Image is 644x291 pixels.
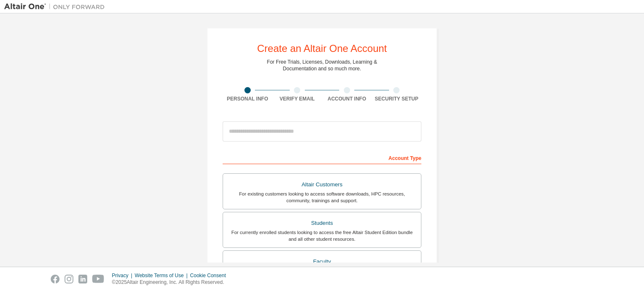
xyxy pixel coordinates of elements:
[228,229,416,242] div: For currently enrolled students looking to access the free Altair Student Edition bundle and all ...
[322,95,372,102] div: Account Info
[273,95,322,102] div: Verify Email
[223,151,421,164] div: Account Type
[4,3,109,11] img: Altair One
[267,59,377,72] div: For Free Trials, Licenses, Downloads, Learning & Documentation and so much more.
[112,272,135,279] div: Privacy
[65,275,73,283] img: instagram.svg
[228,191,416,204] div: For existing customers looking to access software downloads, HPC resources, community, trainings ...
[112,279,231,286] p: © 2025 Altair Engineering, Inc. All Rights Reserved.
[92,275,104,283] img: youtube.svg
[78,275,87,283] img: linkedin.svg
[135,272,190,279] div: Website Terms of Use
[223,95,273,102] div: Personal Info
[51,275,60,283] img: facebook.svg
[190,272,231,279] div: Cookie Consent
[257,44,387,54] div: Create an Altair One Account
[228,217,416,229] div: Students
[372,95,422,102] div: Security Setup
[228,256,416,268] div: Faculty
[228,179,416,191] div: Altair Customers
